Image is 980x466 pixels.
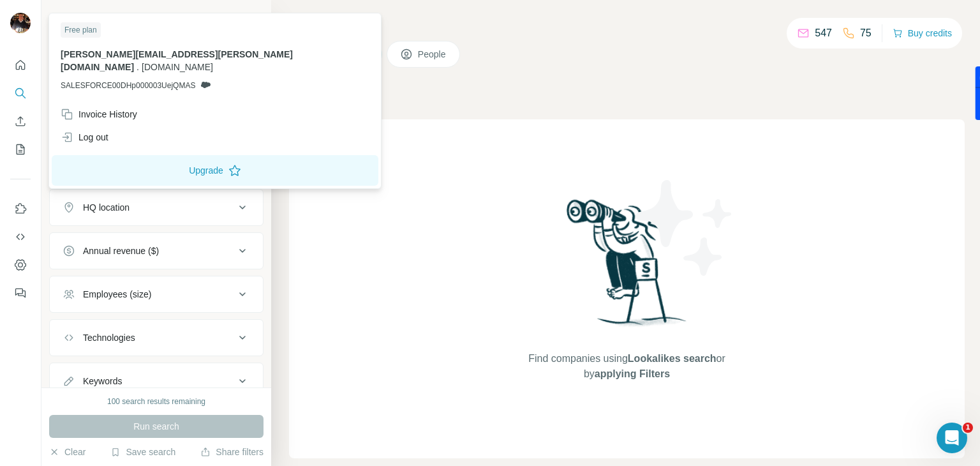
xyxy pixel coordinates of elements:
[61,22,101,38] div: Free plan
[83,288,151,301] div: Employees (size)
[10,13,31,33] img: Avatar
[107,396,205,407] div: 100 search results remaining
[137,62,139,72] span: .
[246,3,426,31] div: Upgrade plan for full access to Surfe
[50,236,263,266] button: Annual revenue ($)
[628,353,716,364] span: Lookalikes search
[61,131,108,144] div: Log out
[561,196,694,338] img: Surfe Illustration - Woman searching with binoculars
[10,82,31,105] button: Search
[595,368,670,379] span: applying Filters
[10,197,31,220] button: Use Surfe on LinkedIn
[10,225,31,248] button: Use Surfe API
[83,375,122,387] div: Keywords
[61,49,293,72] span: [PERSON_NAME][EMAIL_ADDRESS][PERSON_NAME][DOMAIN_NAME]
[52,155,378,186] button: Upgrade
[860,26,872,41] p: 75
[83,201,130,214] div: HQ location
[893,24,952,42] button: Buy credits
[50,322,263,353] button: Technologies
[815,26,832,41] p: 547
[524,351,729,382] span: Find companies using or by
[61,108,137,121] div: Invoice History
[50,279,263,310] button: Employees (size)
[418,48,447,61] span: People
[200,446,264,458] button: Share filters
[10,138,31,161] button: My lists
[10,110,31,133] button: Enrich CSV
[222,8,271,27] button: Hide
[10,282,31,304] button: Feedback
[10,54,31,77] button: Quick start
[110,446,175,458] button: Save search
[937,423,967,453] iframe: Intercom live chat
[627,170,742,285] img: Surfe Illustration - Stars
[50,366,263,396] button: Keywords
[289,15,965,33] h4: Search
[83,331,135,344] div: Technologies
[83,244,159,257] div: Annual revenue ($)
[10,253,31,276] button: Dashboard
[50,192,263,223] button: HQ location
[963,423,973,433] span: 1
[142,62,213,72] span: [DOMAIN_NAME]
[61,80,195,91] span: SALESFORCE00DHp000003UejQMAS
[49,446,85,458] button: Clear
[49,11,89,23] div: New search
